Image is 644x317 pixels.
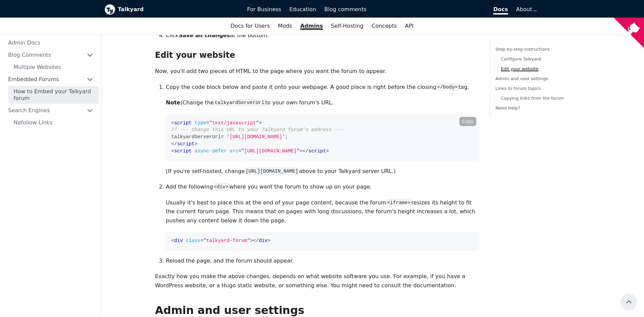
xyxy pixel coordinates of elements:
[171,134,221,140] span: talkyardServerUrl
[303,148,308,154] span: </
[247,6,281,13] span: For Business
[195,120,207,126] span: type
[166,198,479,225] p: Usually it's best to place this at the end of your page content, because the forum resizes its he...
[436,83,459,91] code: </body>
[259,120,262,126] span: >
[245,168,299,175] code: [URL][DOMAIN_NAME]
[300,148,303,154] span: >
[326,148,329,154] span: >
[238,148,241,154] span: =
[496,86,541,91] a: Links to forum topics
[268,238,271,243] span: >
[104,4,238,15] a: Talkyard logoTalkyard
[177,141,195,147] span: script
[171,120,174,126] span: <
[296,20,327,32] a: Admins
[241,148,244,154] span: "
[501,56,541,62] a: Configure Talkyard
[308,148,326,154] span: script
[8,117,99,128] a: Nofollow Links
[166,257,479,265] p: Reload the page, and the forum should appear.
[621,294,637,310] button: Scroll back to top
[244,148,296,154] span: [URL][DOMAIN_NAME]
[171,148,174,154] span: <
[179,32,230,39] strong: Save all changes
[250,238,253,243] span: >
[496,76,548,81] a: Admin and user settings
[186,238,200,243] span: class
[104,4,115,15] img: Talkyard logo
[166,99,183,106] strong: Note:
[214,99,265,106] code: talkyardServerUrl
[3,50,99,60] a: Blog Comments
[171,141,177,147] span: </
[155,67,479,76] p: Now, you'll add two pieces of HTML to the page where you want the forum to appear.
[155,303,479,317] h2: Admin and user settings
[253,238,259,243] span: </
[320,4,371,15] a: Blog comments
[171,127,344,132] span: // --- Change this URL to your Talkyard forum's address ---
[206,238,247,243] span: talkyard-forum
[166,167,479,176] p: (If you're self-hosted, change above to your Talkyard server URL.)
[243,4,285,15] a: For Business
[259,238,268,243] span: div
[516,6,536,13] a: About
[8,86,99,104] a: How to Embed your Talkyard forum
[166,98,479,107] p: Change the to your own forum's URL.
[8,62,99,73] a: Multiple Websites
[118,5,238,14] b: Talkyard
[221,134,224,140] span: =
[171,238,174,243] span: <
[289,6,316,13] span: Education
[212,120,256,126] span: text/javascript
[3,105,99,116] a: Search Engines
[212,148,226,154] span: defer
[493,6,508,15] span: Docs
[166,182,479,191] p: Add the following where you want the forum to show up on your page.
[327,20,367,32] a: Self-Hosting
[155,272,479,290] p: Exactly how you make the above changes, depends on what website software you use. For example, if...
[209,120,212,126] span: "
[204,238,207,243] span: "
[324,6,366,13] span: Blog comments
[195,141,198,147] span: >
[195,148,209,154] span: async
[501,66,539,71] a: Edit your website
[3,38,99,48] a: Admin Docs
[496,106,520,111] a: Need Help?
[174,238,183,243] span: div
[256,120,259,126] span: "
[501,96,564,101] a: Copying links from the forum
[213,183,229,190] code: <div>
[367,20,401,32] a: Concepts
[230,148,238,154] span: src
[206,120,209,126] span: =
[285,134,288,140] span: ;
[285,4,320,15] a: Education
[226,20,274,32] a: Docs for Users
[274,20,296,32] a: Mods
[174,148,192,154] span: script
[155,50,479,60] h3: Edit your website
[3,74,99,85] a: Embedded Forums
[166,31,479,40] p: Click at the bottom.
[227,134,285,140] span: '[URL][DOMAIN_NAME]'
[247,238,250,243] span: "
[166,83,479,92] p: Copy the code block below and paste it onto your webpage. A good place is right before the closin...
[174,120,192,126] span: script
[297,148,300,154] span: "
[459,117,476,126] button: Copy code to clipboard
[371,4,512,15] a: Docs
[386,199,411,206] code: <iframe>
[200,238,204,243] span: =
[401,20,418,32] a: API
[496,47,550,52] a: Step-by-step instructions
